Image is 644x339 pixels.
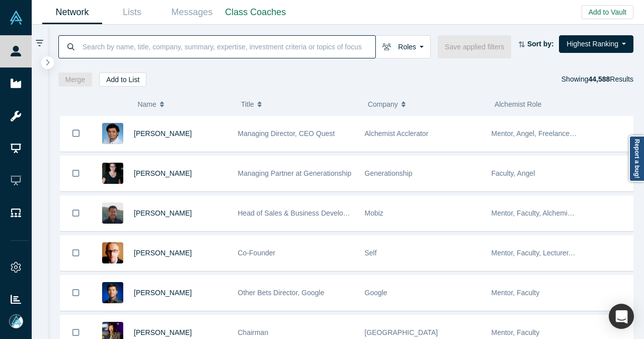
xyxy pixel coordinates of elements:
a: Messages [162,1,222,24]
span: Chairman [238,328,269,336]
img: Alchemist Vault Logo [9,11,23,25]
span: Self [365,249,377,257]
img: Robert Winder's Profile Image [102,242,123,263]
button: Bookmark [60,156,92,191]
a: [PERSON_NAME] [134,249,192,257]
a: [PERSON_NAME] [134,328,192,336]
span: Managing Partner at Generationship [238,169,352,177]
button: Bookmark [60,196,92,231]
button: Add to Vault [582,5,633,19]
span: Co-Founder [238,249,276,257]
button: Bookmark [60,116,92,151]
span: Faculty, Angel [492,169,535,177]
button: Company [368,94,484,115]
strong: 44,588 [588,75,610,83]
a: [PERSON_NAME] [134,169,192,177]
a: Class Coaches [222,1,289,24]
a: [PERSON_NAME] [134,209,192,217]
button: Bookmark [60,236,92,270]
span: Mentor, Faculty [492,328,540,336]
button: Roles [375,35,431,58]
span: Generationship [365,169,413,177]
button: Name [137,94,230,115]
a: [PERSON_NAME] [134,129,192,138]
img: Mia Scott's Account [9,314,23,328]
img: Steven Kan's Profile Image [102,282,123,303]
button: Highest Ranking [559,35,633,53]
span: Alchemist Role [495,100,541,108]
span: Results [588,75,633,83]
img: Michael Chang's Profile Image [102,202,123,224]
span: Mobiz [365,209,383,217]
button: Bookmark [60,276,92,310]
span: Company [368,94,398,115]
div: Showing [561,73,633,87]
span: Google [365,289,387,297]
img: Rachel Chalmers's Profile Image [102,163,123,184]
input: Search by name, title, company, summary, expertise, investment criteria or topics of focus [82,35,375,58]
a: Report a bug! [629,135,644,182]
a: [PERSON_NAME] [134,289,192,297]
strong: Sort by: [527,40,554,48]
button: Add to List [99,73,146,87]
span: [GEOGRAPHIC_DATA] [365,328,438,336]
button: Merge [58,73,93,87]
button: Title [241,94,357,115]
span: Mentor, Faculty [492,289,540,297]
span: Title [241,94,254,115]
a: Network [42,1,102,24]
img: Gnani Palanikumar's Profile Image [102,123,123,144]
span: Name [137,94,156,115]
span: Other Bets Director, Google [238,289,325,297]
span: Head of Sales & Business Development (interim) [238,209,390,217]
span: Managing Director, CEO Quest [238,129,335,138]
span: Mentor, Faculty, Alchemist 25 [492,209,583,217]
span: Alchemist Acclerator [365,129,429,138]
button: Save applied filters [438,35,511,58]
a: Lists [102,1,162,24]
